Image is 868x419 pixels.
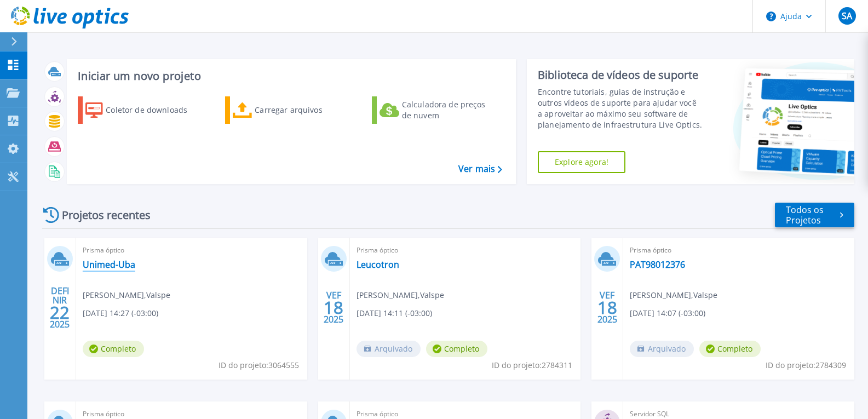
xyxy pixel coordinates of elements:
font: Prisma óptico [357,409,398,418]
font: , [691,290,693,300]
font: 2784311 [542,360,572,370]
font: Calculadora de preços de nuvem [402,99,486,120]
font: Carregar arquivos [255,105,322,115]
font: Prisma óptico [357,245,398,255]
font: [DATE] 14:11 (-03:00) [357,308,432,318]
font: , [418,290,420,300]
a: Calculadora de preços de nuvem [372,96,494,124]
font: Todos os Projetos [786,204,824,226]
font: DEFINIR [51,285,69,306]
font: Ver mais [458,163,495,175]
font: , [144,290,146,300]
font: Completo [444,343,479,354]
font: VEF [600,289,614,301]
a: PAT98012376 [630,259,685,270]
a: Carregar arquivos [225,96,347,124]
font: Ajuda [780,11,802,21]
font: 22 [50,301,70,324]
font: Prisma óptico [83,409,124,418]
font: Prisma óptico [630,245,671,255]
font: Completo [101,343,136,354]
a: Ver mais [458,164,502,174]
font: Servidor SQL [630,409,669,418]
font: 2025 [324,313,343,325]
font: 2025 [50,318,70,330]
font: Projetos recentes [62,208,151,222]
font: ID do projeto: [766,360,815,370]
a: Coletor de downloads [78,96,200,124]
font: Iniciar um novo projeto [78,68,201,83]
font: VEF [326,289,341,301]
font: 18 [597,296,617,319]
font: PAT98012376 [630,259,685,271]
font: Completo [717,343,752,354]
a: Leucotron [357,259,399,270]
font: 3064555 [268,360,299,370]
font: Explore agora! [555,157,608,167]
font: [DATE] 14:07 (-03:00) [630,308,705,318]
font: Encontre tutoriais, guias de instrução e outros vídeos de suporte para ajudar você a aproveitar a... [538,87,702,130]
font: Coletor de downloads [106,105,187,115]
font: 2025 [597,313,617,325]
font: [PERSON_NAME] [83,290,144,300]
a: Explore agora! [538,151,625,173]
font: Valspe [146,290,170,300]
font: Unimed-Uba [83,259,135,271]
font: 2784309 [815,360,846,370]
font: ID do projeto: [219,360,268,370]
a: Todos os Projetos [775,203,854,227]
a: Unimed-Uba [83,259,135,270]
font: Valspe [693,290,717,300]
font: ID do projeto: [492,360,542,370]
font: Leucotron [357,259,399,271]
font: Biblioteca de vídeos de suporte [538,67,698,82]
font: Prisma óptico [83,245,124,255]
font: 18 [324,296,343,319]
font: [DATE] 14:27 (-03:00) [83,308,158,318]
font: Valspe [420,290,444,300]
font: [PERSON_NAME] [630,290,691,300]
font: [PERSON_NAME] [357,290,418,300]
font: SA [842,10,852,22]
font: Arquivado [648,343,686,354]
font: Arquivado [375,343,412,354]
